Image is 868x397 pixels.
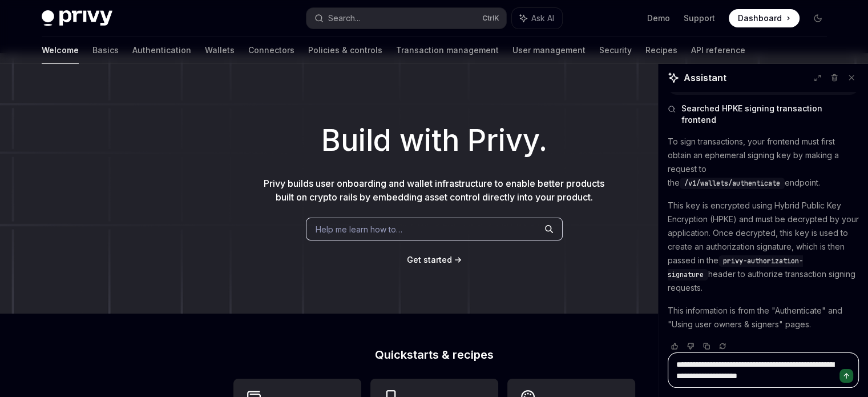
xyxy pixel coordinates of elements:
a: Security [599,37,632,64]
span: Privy builds user onboarding and wallet infrastructure to enable better products built on crypto ... [264,178,604,203]
div: Search... [328,11,360,25]
a: API reference [691,37,745,64]
span: /v1/wallets/authenticate [684,179,780,188]
p: To sign transactions, your frontend must first obtain an ephemeral signing key by making a reques... [668,135,859,190]
span: Dashboard [738,13,782,24]
a: User management [512,37,586,64]
a: Welcome [42,37,79,64]
span: privy-authorization-signature [668,256,803,279]
a: Wallets [205,37,235,64]
button: Send message [839,369,853,383]
button: Searched HPKE signing transaction frontend [668,103,859,126]
p: This key is encrypted using Hybrid Public Key Encryption (HPKE) and must be decrypted by your app... [668,199,859,295]
h2: Quickstarts & recipes [233,349,635,360]
span: Searched HPKE signing transaction frontend [681,103,859,126]
span: Get started [407,255,452,264]
p: This information is from the "Authenticate" and "Using user owners & signers" pages. [668,304,859,331]
a: Get started [407,254,452,266]
span: Help me learn how to… [316,223,402,235]
span: Assistant [684,71,726,85]
a: Connectors [248,37,294,64]
span: Ctrl K [482,14,499,23]
button: Toggle dark mode [809,9,827,27]
button: Ask AI [512,8,562,29]
a: Authentication [132,37,191,64]
a: Recipes [645,37,677,64]
a: Policies & controls [308,37,382,64]
span: Ask AI [531,13,554,24]
button: Search...CtrlK [306,8,506,29]
a: Transaction management [396,37,499,64]
a: Support [684,13,715,24]
h1: Build with Privy. [18,118,850,163]
img: dark logo [42,10,112,26]
a: Dashboard [729,9,800,27]
a: Demo [647,13,670,24]
a: Basics [92,37,119,64]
